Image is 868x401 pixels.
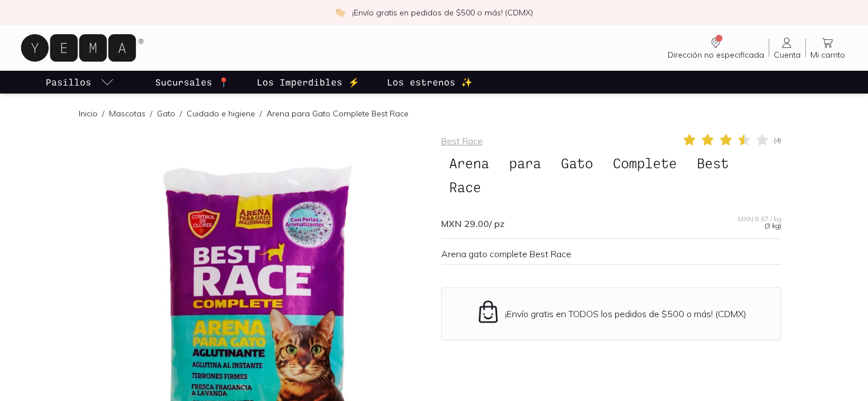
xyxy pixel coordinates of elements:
span: Mi carrito [810,50,845,60]
a: Gato [157,108,175,119]
a: Mascotas [109,108,146,119]
span: (3 kg) [765,222,781,229]
a: Los estrenos ✨ [385,71,475,94]
p: ¡Envío gratis en pedidos de $500 o más! (CDMX) [352,7,533,18]
a: Cuenta [769,36,805,60]
p: ¡Envío gratis en TODOS los pedidos de $500 o más! (CDMX) [505,308,746,319]
span: MXN 29.00 / pz [441,218,504,229]
span: ( 4 ) [774,137,781,144]
a: pasillo-todos-link [43,71,116,94]
a: Dirección no especificada [663,36,769,60]
p: Sucursales 📍 [155,75,229,89]
span: para [501,152,549,174]
p: Pasillos [46,75,91,89]
p: Arena para Gato Complete Best Race [267,108,409,119]
span: / [255,108,267,119]
span: / [175,108,187,119]
span: MXN 9.67 / kg [738,216,781,222]
p: Los Imperdibles ⚡️ [257,75,360,89]
a: Cuidado e higiene [187,108,255,119]
img: check [335,7,345,18]
span: Complete [605,152,685,174]
span: Gato [553,152,601,174]
span: Best [689,152,737,174]
a: Los Imperdibles ⚡️ [255,71,362,94]
a: Sucursales 📍 [153,71,232,94]
span: Cuenta [774,50,801,60]
div: Arena gato complete Best Race [441,248,781,260]
span: Dirección no especificada [668,50,764,60]
a: Best Race [441,135,483,147]
span: / [146,108,157,119]
span: Race [441,176,489,198]
a: Mi carrito [806,36,850,60]
img: Envío [476,299,500,324]
span: Arena [441,152,497,174]
span: / [98,108,109,119]
p: Los estrenos ✨ [387,75,473,89]
a: Inicio [79,108,98,119]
